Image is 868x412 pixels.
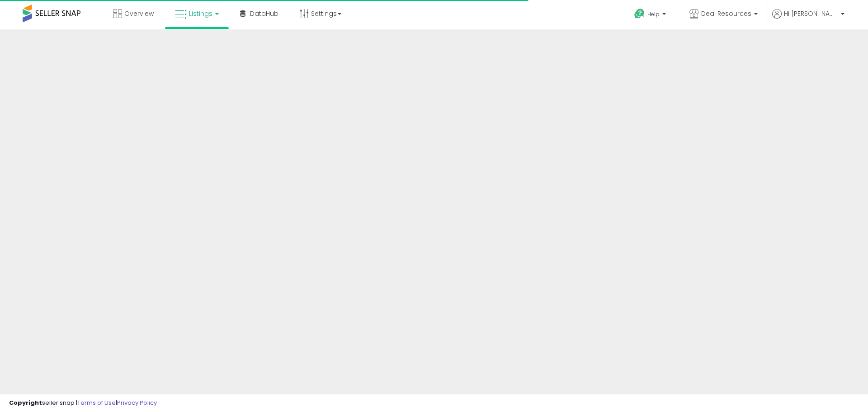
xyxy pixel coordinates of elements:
span: Deal Resources [701,9,751,18]
a: Privacy Policy [117,398,157,407]
div: seller snap | | [9,399,157,407]
a: Help [627,1,675,29]
span: DataHub [250,9,278,18]
a: Hi [PERSON_NAME] [772,9,844,29]
strong: Copyright [9,398,42,407]
a: Terms of Use [77,398,116,407]
span: Hi [PERSON_NAME] [784,9,838,18]
span: Listings [189,9,212,18]
i: Get Help [634,8,645,19]
span: Help [647,10,660,18]
span: Overview [124,9,154,18]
